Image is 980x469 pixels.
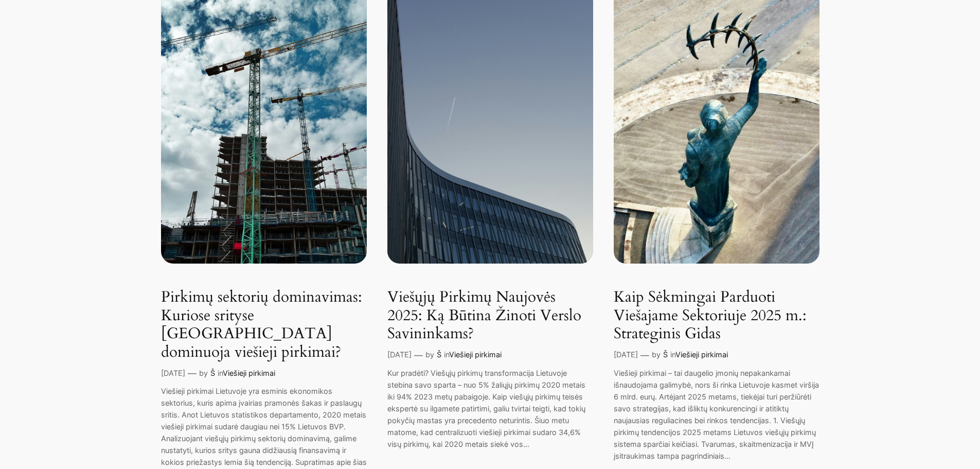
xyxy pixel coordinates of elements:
a: Š [437,350,441,359]
span: in [218,369,223,377]
a: Š [210,369,215,377]
p: by [425,349,434,360]
p: Viešieji pirkimai – tai daugelio įmonių nepakankamai išnaudojama galimybė, nors ši rinka Lietuvoj... [614,367,819,462]
a: [DATE] [614,350,638,359]
a: Viešieji pirkimai [675,350,728,359]
a: Pirkimų sektorių dominavimas: Kuriose srityse [GEOGRAPHIC_DATA] dominuoja viešieji pirkimai? [161,288,367,361]
a: Viešieji pirkimai [223,369,275,377]
p: by [652,349,661,360]
span: in [670,350,675,359]
p: Kur pradėti? Viešųjų pirkimų transformacija Lietuvoje stebina savo sparta – nuo 5% žaliųjų pirkim... [387,367,593,450]
a: Viešųjų Pirkimų Naujovės 2025: Ką Būtina Žinoti Verslo Savininkams? [387,288,593,343]
a: Š [663,350,668,359]
a: [DATE] [387,350,412,359]
p: — [188,367,197,380]
span: in [444,350,449,359]
p: by [199,368,208,379]
a: [DATE] [161,369,185,377]
p: — [640,349,649,362]
a: Viešieji pirkimai [449,350,502,359]
a: Kaip Sėkmingai Parduoti Viešajame Sektoriuje 2025 m.: Strateginis Gidas [614,288,819,343]
p: — [414,349,423,362]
